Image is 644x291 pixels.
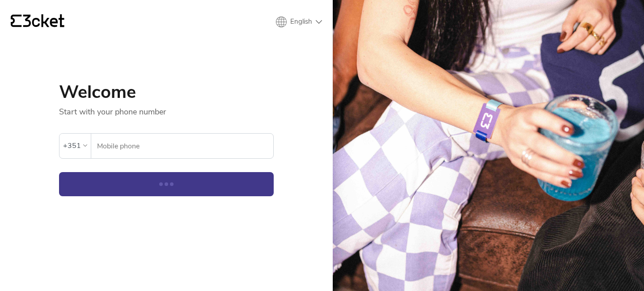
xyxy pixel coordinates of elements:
[11,14,64,30] a: {' '}
[91,134,273,159] label: Mobile phone
[97,134,273,158] input: Mobile phone
[59,83,274,101] h1: Welcome
[59,101,274,117] p: Start with your phone number
[59,172,274,196] button: Continue
[11,15,21,27] g: {' '}
[63,139,81,152] div: +351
